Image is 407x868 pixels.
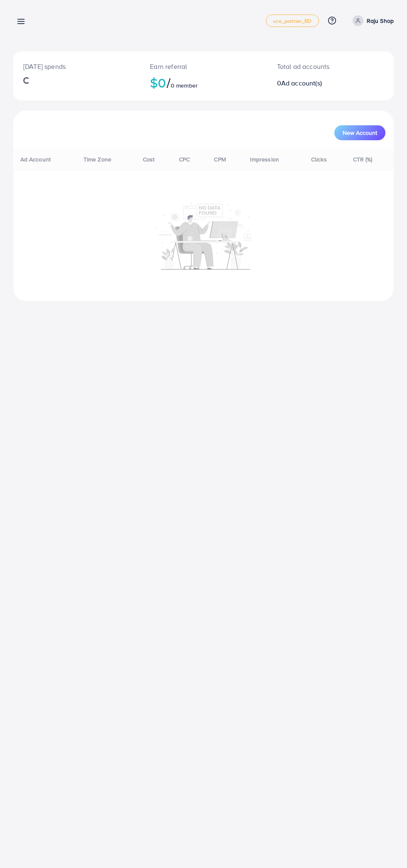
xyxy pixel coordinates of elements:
[334,125,385,140] button: New Account
[266,15,319,27] a: uce_partner_BD
[167,73,171,92] span: /
[171,81,198,90] span: 0 member
[281,78,322,88] span: Ad account(s)
[273,18,311,24] span: uce_partner_BD
[277,79,352,87] h2: 0
[23,61,130,71] p: [DATE] spends
[150,75,257,90] h2: $0
[150,61,257,71] p: Earn referral
[367,16,394,26] p: Raju Shop
[349,15,394,26] a: Raju Shop
[343,130,377,136] span: New Account
[277,61,352,71] p: Total ad accounts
